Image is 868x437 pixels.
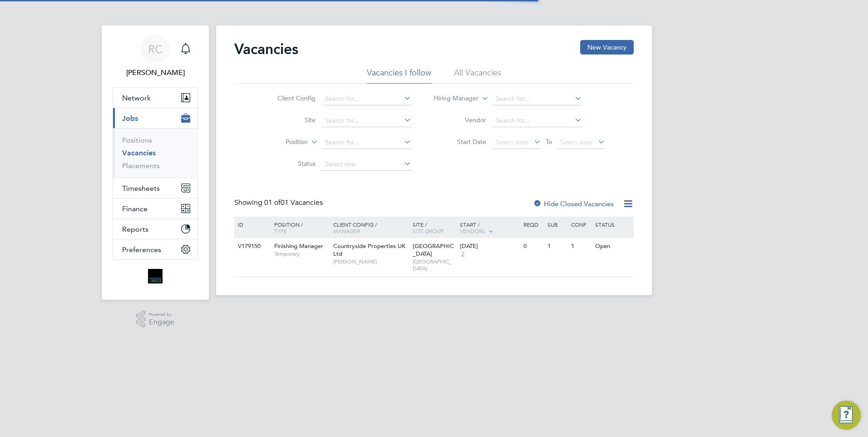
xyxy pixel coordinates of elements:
[593,238,632,255] div: Open
[149,318,174,326] span: Engage
[322,114,411,127] input: Search for...
[521,238,545,255] div: 0
[322,136,411,149] input: Search for...
[102,25,209,300] nav: Main navigation
[322,158,411,171] input: Select one
[410,217,458,238] div: Site /
[322,93,411,105] input: Search for...
[236,217,267,232] div: ID
[593,217,632,232] div: Status
[113,178,197,198] button: Timesheets
[274,250,329,258] span: Temporary
[122,245,161,254] span: Preferences
[413,242,454,258] span: [GEOGRAPHIC_DATA]
[122,149,156,157] a: Vacancies
[234,40,298,58] h2: Vacancies
[122,136,152,144] a: Positions
[267,217,331,238] div: Position /
[113,269,198,283] a: Go to home page
[122,204,148,213] span: Finance
[460,250,466,258] span: 2
[426,94,478,103] label: Hiring Manager
[569,217,592,232] div: Conf
[333,242,405,258] span: Countryside Properties UK Ltd
[460,243,519,250] div: [DATE]
[234,198,325,208] div: Showing
[832,401,861,430] button: Engage Resource Center
[493,93,582,105] input: Search for...
[113,128,197,178] div: Jobs
[113,108,197,128] button: Jobs
[113,219,197,239] button: Reports
[543,136,555,148] span: To
[113,199,197,218] button: Finance
[545,217,569,232] div: Sub
[122,94,151,102] span: Network
[122,184,160,193] span: Timesheets
[496,138,528,146] span: Select date
[256,138,308,147] label: Position
[331,217,410,238] div: Client Config /
[113,88,197,108] button: Network
[148,43,163,55] span: RC
[413,258,456,272] span: [GEOGRAPHIC_DATA]
[434,116,486,124] label: Vendor
[263,116,316,124] label: Site
[274,242,323,250] span: Finishing Manager
[333,258,408,265] span: [PERSON_NAME]
[149,311,174,318] span: Powered by
[367,67,431,84] li: Vacancies I follow
[533,199,614,208] label: Hide Closed Vacancies
[122,225,148,233] span: Reports
[236,238,267,255] div: V179150
[545,238,569,255] div: 1
[580,40,634,55] button: New Vacancy
[569,238,592,255] div: 1
[493,114,582,127] input: Search for...
[458,217,521,239] div: Start /
[460,227,485,234] span: Vendors
[122,161,160,170] a: Placements
[264,198,281,207] span: 01 of
[113,67,198,78] span: Robyn Clarke
[148,269,163,283] img: bromak-logo-retina.png
[113,35,198,78] a: RC[PERSON_NAME]
[434,138,486,146] label: Start Date
[333,227,360,234] span: Manager
[122,114,138,123] span: Jobs
[264,198,323,207] span: 01 Vacancies
[560,138,592,146] span: Select date
[263,159,316,168] label: Status
[274,227,287,234] span: Type
[521,217,545,232] div: Reqd
[413,227,444,234] span: Site Group
[263,94,316,102] label: Client Config
[454,67,501,84] li: All Vacancies
[113,239,197,259] button: Preferences
[136,311,175,328] a: Powered byEngage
